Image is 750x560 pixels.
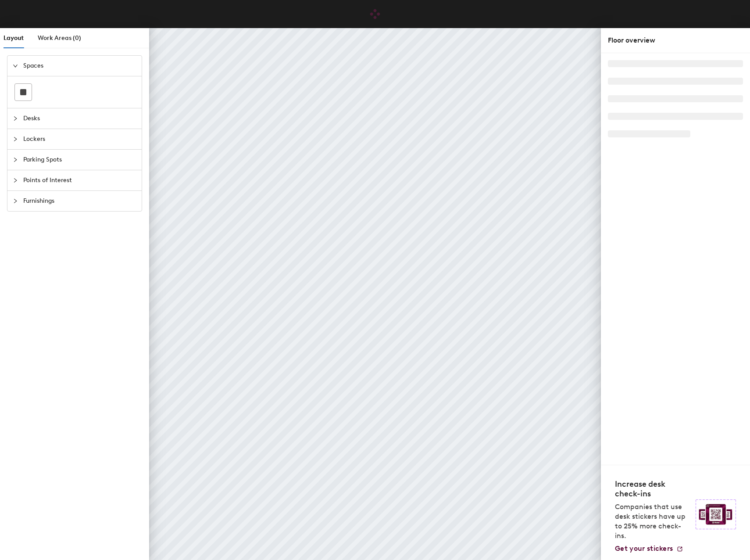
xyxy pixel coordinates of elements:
span: Spaces [23,56,136,76]
h4: Increase desk check-ins [615,479,690,499]
p: Companies that use desk stickers have up to 25% more check-ins. [615,502,690,541]
span: collapsed [13,157,18,162]
span: Work Areas (0) [38,34,81,42]
span: expanded [13,63,18,68]
span: Furnishings [23,191,136,211]
span: Desks [23,108,136,129]
span: Lockers [23,129,136,149]
span: Parking Spots [23,150,136,170]
img: Sticker logo [696,499,736,529]
span: Layout [4,34,24,42]
span: collapsed [13,178,18,183]
span: collapsed [13,198,18,204]
span: Points of Interest [23,170,136,190]
span: collapsed [13,136,18,142]
div: Floor overview [608,35,743,46]
span: Get your stickers [615,544,673,553]
a: Get your stickers [615,544,683,553]
span: collapsed [13,116,18,121]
